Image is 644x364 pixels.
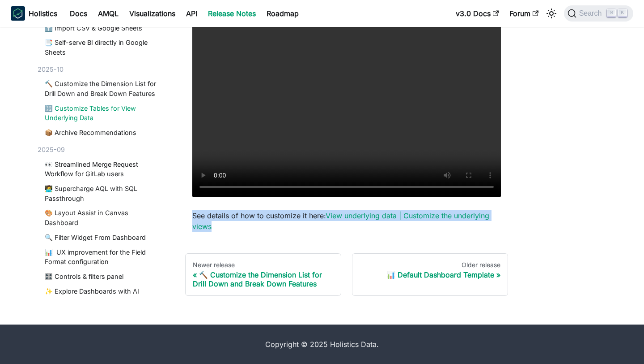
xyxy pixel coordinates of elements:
[45,272,160,282] a: 🎛️ Controls & filters panel
[504,6,544,21] a: Forum
[185,253,508,296] nav: Changelog item navigation
[192,210,501,232] p: See details of how to customize it here:
[564,5,633,22] button: Search (Command+K)
[607,9,616,17] kbd: ⌘
[360,270,500,279] div: 📊 Default Dashboard Template
[544,6,559,21] button: Switch between dark and light mode (currently light mode)
[29,8,57,19] b: Holistics
[45,247,160,267] a: 📊 UX improvement for the Field Format configuration
[45,184,160,203] a: 🧑‍💻 Supercharge AQL with SQL Passthrough
[450,6,504,21] a: v3.0 Docs
[64,6,93,21] a: Docs
[360,261,500,269] div: Older release
[45,38,160,57] a: 📑 Self-serve BI directly in Google Sheets
[45,208,160,228] a: 🎨 Layout Assist in Canvas Dashboard
[203,6,261,21] a: Release Notes
[193,261,334,269] div: Newer release
[11,6,57,21] a: HolisticsHolistics
[185,253,341,296] a: Newer release🔨 Customize the Dimension List for Drill Down and Break Down Features
[352,253,508,296] a: Older release📊 Default Dashboard Template
[181,6,203,21] a: API
[45,23,160,33] a: ⬆️ Import CSV & Google Sheets
[124,6,181,21] a: Visualizations
[45,160,160,179] a: 👀 Streamlined Merge Request Workflow for GitLab users
[618,9,627,17] kbd: K
[11,6,25,21] img: Holistics
[193,270,334,288] div: 🔨 Customize the Dimension List for Drill Down and Break Down Features
[45,79,160,99] a: 🔨 Customize the Dimension List for Drill Down and Break Down Features
[38,145,164,155] div: 2025-09
[93,6,124,21] a: AMQL
[45,104,160,123] a: 🔢 Customize Tables for View Underlying Data
[192,211,489,231] a: View underlying data | Customize the underlying views
[261,6,304,21] a: Roadmap
[38,339,606,350] div: Copyright © 2025 Holistics Data.
[576,9,607,17] span: Search
[38,65,164,74] div: 2025-10
[45,128,160,138] a: 📦 Archive Recommendations
[45,286,160,296] a: ✨ Explore Dashboards with AI
[192,9,501,197] video: Your browser does not support embedding video, but you can .
[45,233,160,243] a: 🔍 Filter Widget From Dashboard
